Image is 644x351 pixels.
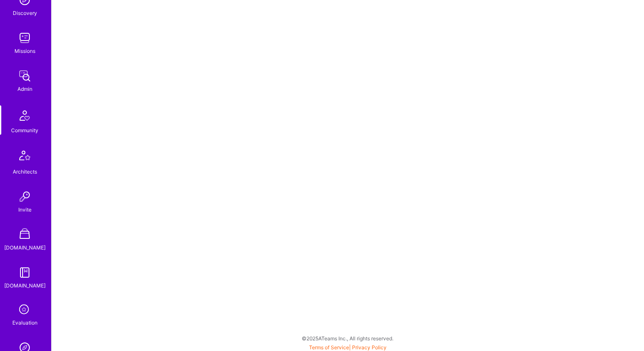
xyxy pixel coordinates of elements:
[16,264,33,281] img: guide book
[309,344,387,351] span: |
[17,302,33,318] i: icon SelectionTeam
[4,281,46,290] div: [DOMAIN_NAME]
[14,46,35,55] div: Missions
[16,67,33,84] img: admin teamwork
[352,344,387,351] a: Privacy Policy
[16,188,33,205] img: Invite
[11,126,38,135] div: Community
[14,105,35,126] img: Community
[18,205,32,214] div: Invite
[16,226,33,243] img: A Store
[14,147,35,167] img: Architects
[12,318,38,327] div: Evaluation
[51,328,644,349] div: © 2025 ATeams Inc., All rights reserved.
[13,167,37,176] div: Architects
[309,344,349,351] a: Terms of Service
[13,9,37,17] div: Discovery
[4,243,46,252] div: [DOMAIN_NAME]
[16,29,33,46] img: teamwork
[17,84,32,93] div: Admin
